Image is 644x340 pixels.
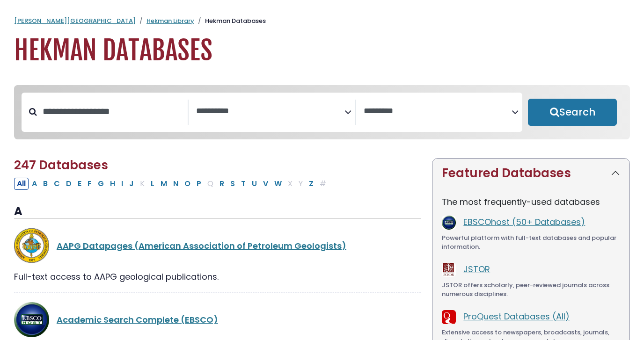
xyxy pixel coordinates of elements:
[37,104,188,119] input: Search database by title or keyword
[306,178,316,190] button: Filter Results Z
[14,16,136,25] a: [PERSON_NAME][GEOGRAPHIC_DATA]
[217,178,227,190] button: Filter Results R
[57,240,346,252] a: AAPG Datapages (American Association of Petroleum Geologists)
[14,178,29,190] button: All
[158,178,170,190] button: Filter Results M
[148,178,157,190] button: Filter Results L
[528,99,617,126] button: Submit for Search Results
[75,178,84,190] button: Filter Results E
[249,178,260,190] button: Filter Results U
[238,178,249,190] button: Filter Results T
[14,270,421,283] div: Full-text access to AAPG geological publications.
[463,311,570,322] a: ProQuest Databases (All)
[227,178,238,190] button: Filter Results S
[194,178,204,190] button: Filter Results P
[170,178,181,190] button: Filter Results N
[196,107,344,116] textarea: Search
[118,178,126,190] button: Filter Results I
[364,107,512,116] textarea: Search
[182,178,193,190] button: Filter Results O
[63,178,74,190] button: Filter Results D
[51,178,63,190] button: Filter Results C
[463,263,490,275] a: JSTOR
[432,159,629,188] button: Featured Databases
[271,178,285,190] button: Filter Results W
[29,178,40,190] button: Filter Results A
[463,216,585,228] a: EBSCOhost (50+ Databases)
[14,177,330,189] div: Alpha-list to filter by first letter of database name
[442,233,620,252] div: Powerful platform with full-text databases and popular information.
[107,178,118,190] button: Filter Results H
[14,205,421,219] h3: A
[126,178,137,190] button: Filter Results J
[260,178,271,190] button: Filter Results V
[194,16,266,26] li: Hekman Databases
[442,195,620,208] p: The most frequently-used databases
[14,16,630,26] nav: breadcrumb
[40,178,51,190] button: Filter Results B
[14,157,108,174] span: 247 Databases
[57,314,218,326] a: Academic Search Complete (EBSCO)
[442,281,620,299] div: JSTOR offers scholarly, peer-reviewed journals across numerous disciplines.
[85,178,95,190] button: Filter Results F
[146,16,194,25] a: Hekman Library
[95,178,107,190] button: Filter Results G
[14,85,630,139] nav: Search filters
[14,35,630,66] h1: Hekman Databases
